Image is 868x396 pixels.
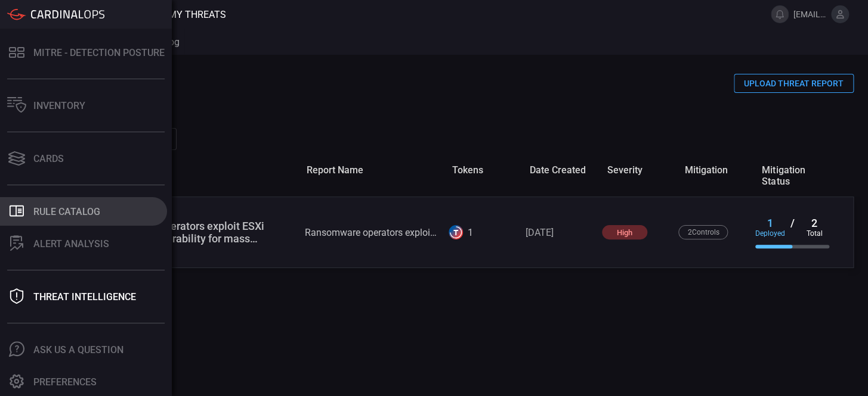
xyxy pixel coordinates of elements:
div: Ask Us A Question [33,344,123,356]
div: total [799,229,829,238]
div: Rule Catalog [33,206,100,217]
div: Inventory [33,100,85,111]
div: 1 [468,227,473,238]
div: 1 [755,217,785,229]
div: Preferences [33,376,97,388]
span: report name [307,164,443,187]
div: Threat Intelligence [33,291,136,303]
div: Ransomware operators exploit ESXi hypervisor vulnerability for mass encryption [94,220,295,245]
span: tokens [452,164,520,187]
span: name [93,164,297,187]
div: deployed [755,229,785,238]
div: Cards [33,153,64,164]
div: / [785,217,799,238]
span: mitigation status [762,164,830,187]
span: mitigation [684,164,752,187]
div: 2 [799,217,829,229]
span: [EMAIL_ADDRESS][DOMAIN_NAME] [793,10,826,19]
div: high [602,225,647,239]
div: MITRE - Detection Posture [33,47,165,58]
div: 2 Control s [678,225,728,239]
span: My Threats [168,9,226,20]
span: date created [529,164,597,187]
div: [DATE] [525,227,592,238]
div: ALERT ANALYSIS [33,238,109,250]
div: Ransomware operators exploit ESXi hypervisor vulnerability for mass encryption [305,227,439,238]
button: UPLOAD THREAT REPORT [734,74,854,93]
span: severity [607,164,675,187]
